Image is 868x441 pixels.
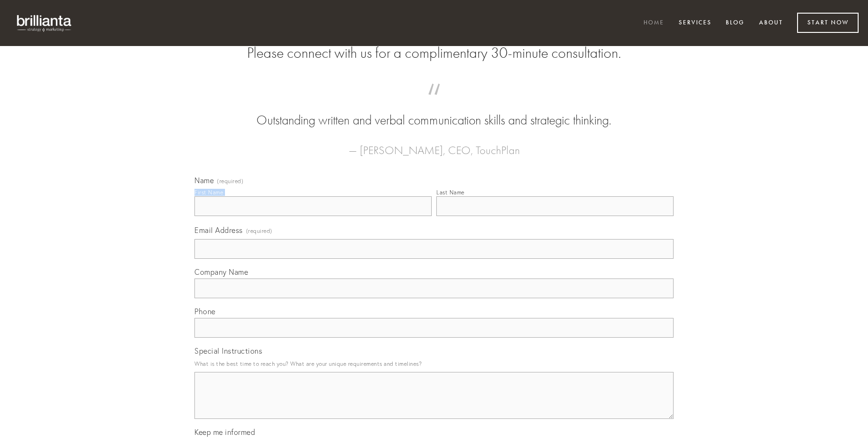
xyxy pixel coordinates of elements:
[209,93,659,130] blockquote: Outstanding written and verbal communication skills and strategic thinking.
[194,267,248,277] span: Company Name
[720,15,751,31] a: Blog
[194,189,223,196] div: First Name
[436,189,465,196] div: Last Name
[217,178,243,184] span: (required)
[194,427,255,437] span: Keep me informed
[194,176,214,185] span: Name
[209,93,659,111] span: “
[753,15,789,31] a: About
[194,357,674,370] p: What is the best time to reach you? What are your unique requirements and timelines?
[194,346,262,356] span: Special Instructions
[209,130,659,160] figcaption: — [PERSON_NAME], CEO, TouchPlan
[194,44,674,62] h2: Please connect with us for a complimentary 30-minute consultation.
[9,9,80,37] img: brillianta - research, strategy, marketing
[673,15,718,31] a: Services
[246,224,272,237] span: (required)
[194,307,216,316] span: Phone
[194,225,243,235] span: Email Address
[797,13,859,33] a: Start Now
[637,15,670,31] a: Home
